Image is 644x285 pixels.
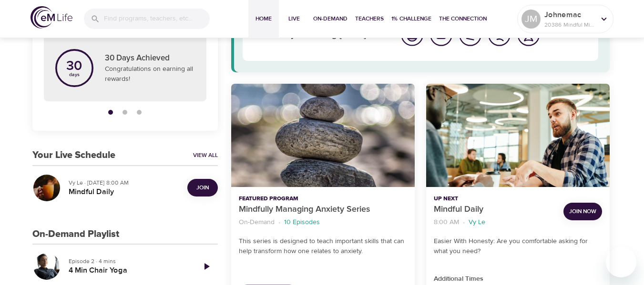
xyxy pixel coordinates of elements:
button: Mindful Daily [426,84,610,187]
iframe: Button to launch messaging window [606,247,636,277]
p: 10 Episodes [284,217,320,227]
span: Live [283,14,306,24]
span: Join Now [569,206,596,216]
button: Mindfully Managing Anxiety Series [231,84,415,187]
p: Johnemac [544,9,595,20]
span: The Connection [439,14,487,24]
p: This series is designed to teach important skills that can help transform how one relates to anxi... [239,236,407,256]
p: Easier With Honesty: Are you comfortable asking for what you need? [434,236,602,256]
p: Mindful Daily [434,203,556,216]
p: 8:00 AM [434,217,459,227]
span: Home [252,14,275,24]
a: View All [193,151,218,159]
p: Congratulations on earning all rewards! [105,64,195,84]
h5: Mindful Daily [69,187,180,197]
span: On-Demand [313,14,348,24]
p: Mindfully Managing Anxiety Series [239,203,407,216]
h3: On-Demand Playlist [32,229,119,240]
button: Join [187,179,218,197]
button: 4 Min Chair Yoga [32,252,61,281]
span: Join [196,183,209,193]
img: logo [31,6,72,29]
span: Teachers [355,14,384,24]
h3: Your Live Schedule [32,150,115,161]
p: Additional Times [434,274,602,284]
h5: 4 Min Chair Yoga [69,265,187,275]
p: Vy Le [469,217,485,227]
p: days [66,73,82,77]
p: 30 Days Achieved [105,52,195,65]
p: 30 [66,59,82,73]
nav: breadcrumb [239,216,407,229]
p: On-Demand [239,217,275,227]
a: Play Episode [195,255,218,278]
button: Join Now [563,203,602,220]
span: 1% Challenge [391,14,431,24]
nav: breadcrumb [434,216,556,229]
p: Episode 2 · 4 mins [69,257,187,265]
p: Vy Le · [DATE] 8:00 AM [69,178,180,187]
li: · [463,216,465,229]
p: Up Next [434,195,556,203]
div: JM [521,10,541,29]
p: 20386 Mindful Minutes [544,20,595,29]
p: Featured Program [239,195,407,203]
li: · [278,216,280,229]
input: Find programs, teachers, etc... [104,9,210,29]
